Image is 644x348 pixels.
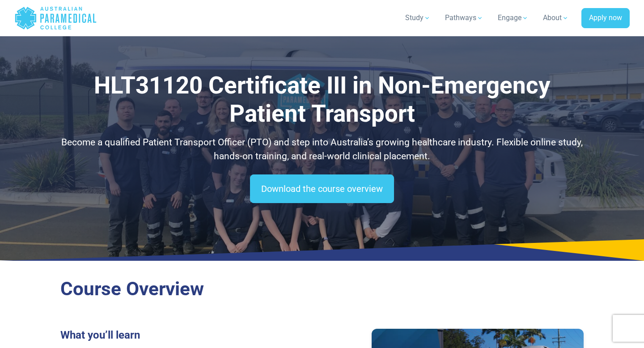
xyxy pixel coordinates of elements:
a: Engage [492,5,534,30]
a: About [538,5,574,30]
a: Apply now [581,8,630,29]
h3: What you’ll learn [60,329,317,342]
h2: Course Overview [60,278,584,301]
p: Become a qualified Patient Transport Officer (PTO) and step into Australia’s growing healthcare i... [60,136,584,164]
h1: HLT31120 Certificate III in Non-Emergency Patient Transport [60,72,584,128]
a: Download the course overview [250,174,394,203]
a: Pathways [440,5,489,30]
a: Australian Paramedical College [14,4,97,33]
a: Study [400,5,436,30]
